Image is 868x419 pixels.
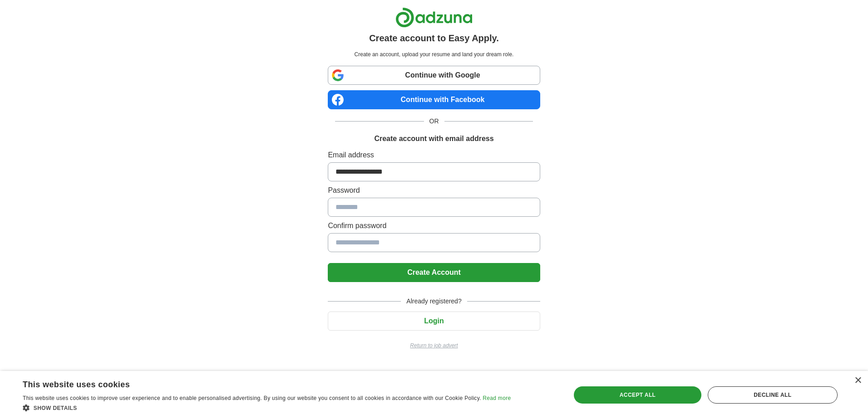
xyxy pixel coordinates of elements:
[328,185,540,196] label: Password
[34,405,77,411] span: Show details
[395,7,473,28] img: Adzuna logo
[23,403,511,412] div: Show details
[23,395,481,401] span: This website uses cookies to improve user experience and to enable personalised advertising. By u...
[328,312,540,331] button: Login
[328,66,540,85] a: Continue with Google
[854,377,861,384] div: Close
[330,50,538,58] p: Create an account, upload your resume and land your dream role.
[23,376,488,390] div: This website uses cookies
[369,31,499,45] h1: Create account to Easy Apply.
[424,117,444,126] span: OR
[328,317,540,325] a: Login
[328,341,540,350] a: Return to job advert
[708,386,838,404] div: Decline all
[574,386,701,404] div: Accept all
[374,133,493,144] h1: Create account with email address
[328,263,540,282] button: Create Account
[328,150,540,161] label: Email address
[328,90,540,109] a: Continue with Facebook
[483,395,511,401] a: Read more, opens a new window
[401,297,467,306] span: Already registered?
[328,220,540,231] label: Confirm password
